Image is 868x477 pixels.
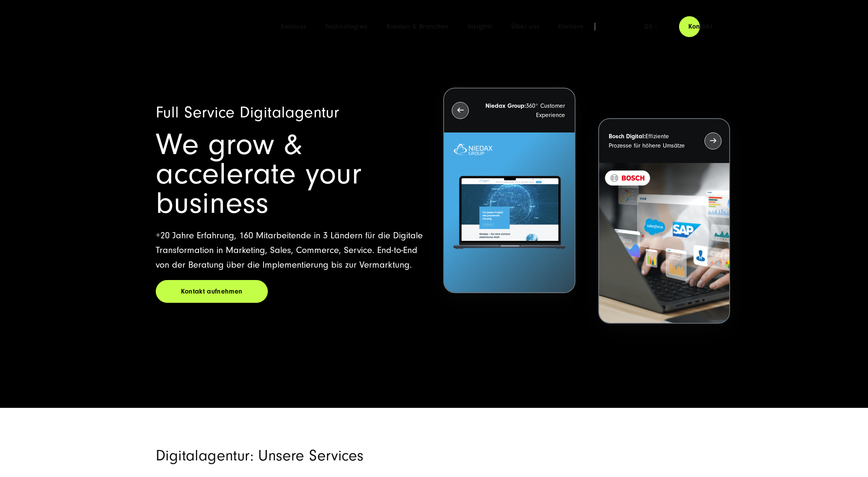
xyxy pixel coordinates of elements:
a: Karriere [558,23,584,31]
div: de [644,23,658,31]
p: +20 Jahre Erfahrung, 160 Mitarbeitende in 3 Ländern für die Digitale Transformation in Marketing,... [156,228,425,272]
a: Insights [468,23,493,31]
span: Full Service Digitalagentur [156,104,339,122]
h2: Digitalagentur: Unsere Services [156,446,523,465]
img: Letztes Projekt von Niedax. Ein Laptop auf dem die Niedax Website geöffnet ist, auf blauem Hinter... [444,132,574,293]
img: BOSCH - Kundeprojekt - Digital Transformation Agentur SUNZINET [599,163,729,323]
p: 360° Customer Experience [483,101,565,120]
img: SUNZINET Full Service Digital Agentur [156,16,248,37]
a: Technologien [325,23,368,31]
button: Niedax Group:360° Customer Experience Letztes Projekt von Niedax. Ein Laptop auf dem die Niedax W... [443,88,575,294]
a: Kunden & Branchen [386,23,449,31]
a: Über uns [511,23,540,31]
a: Kontakt aufnehmen [156,280,268,303]
a: Kontakt [679,15,722,37]
button: Bosch Digital:Effiziente Prozesse für höhere Umsätze BOSCH - Kundeprojekt - Digital Transformatio... [598,118,730,324]
strong: Niedax Group: [485,102,526,109]
h1: We grow & accelerate your business [156,130,425,218]
a: Services [281,23,306,31]
strong: Bosch Digital: [609,133,645,140]
p: Effiziente Prozesse für höhere Umsätze [609,132,691,150]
